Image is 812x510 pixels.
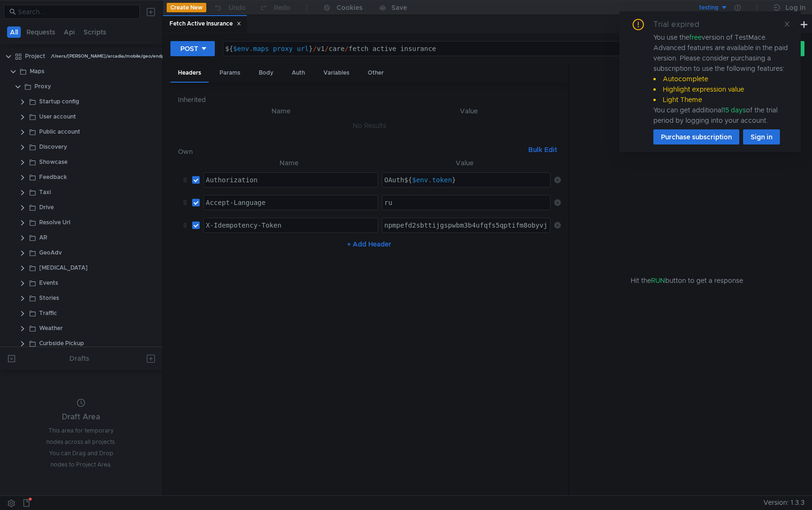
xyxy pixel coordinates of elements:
button: Purchase subscription [653,129,739,144]
span: free [689,33,702,42]
div: Variables [316,64,357,82]
div: Headers [170,64,209,83]
nz-embed-empty: No Results [353,121,386,130]
th: Value [378,157,550,169]
div: Traffic [39,306,57,320]
div: Trial expired [653,19,710,30]
div: GeoAdv [39,246,62,260]
div: Maps [30,64,44,78]
div: Params [212,64,248,82]
button: Undo [206,0,253,15]
span: Hit the button to get a response [631,275,743,286]
li: Highlight expression value [653,84,789,94]
div: testing [699,3,719,12]
button: POST [170,41,215,56]
div: Auth [284,64,313,82]
div: /Users/[PERSON_NAME]/arcadia/mobile/geo/endpoint/testmace/Project [51,49,213,63]
input: Search... [18,7,134,17]
div: Drive [39,200,54,214]
th: Value [377,105,561,117]
div: Cookies [337,2,363,13]
button: Sign in [743,129,780,144]
button: + Add Header [343,238,395,250]
div: Save [391,4,407,11]
div: AR [39,230,47,245]
button: Requests [24,26,58,38]
div: Other [360,64,391,82]
div: Redo [274,2,290,13]
h6: Inherited [178,94,561,105]
div: Taxi [39,185,51,199]
th: Name [186,105,377,117]
div: Public account [39,125,80,139]
div: Showcase [39,155,68,169]
div: User account [39,110,76,124]
div: Weather [39,321,63,335]
button: Redo [253,0,297,15]
div: You use the version of TestMace. Advanced features are available in the paid version. Please cons... [653,32,789,126]
button: Api [61,26,78,38]
th: Name [200,157,378,169]
div: Log In [786,2,805,13]
button: All [7,26,21,38]
span: RUN [651,276,665,285]
div: Resolve Url [39,215,70,229]
div: Stories [39,291,59,305]
div: Project [25,49,45,63]
li: Light Theme [653,94,789,105]
div: POST [180,43,198,54]
h6: Own [178,146,524,157]
div: Drafts [69,353,89,364]
div: Feedback [39,170,67,184]
span: 15 days [723,106,746,114]
button: Bulk Edit [524,144,561,155]
div: Startup config [39,94,79,109]
div: You can get additional of the trial period by logging into your account. [653,105,789,126]
button: Create New [167,3,206,12]
div: [MEDICAL_DATA] [39,261,88,275]
div: Events [39,276,58,290]
div: Discovery [39,140,67,154]
div: Undo [228,2,246,13]
div: Fetch Active Insurance [169,19,241,29]
div: Curbside Pickup [39,336,84,350]
button: Scripts [81,26,109,38]
div: Proxy [34,79,51,93]
div: Body [251,64,281,82]
li: Autocomplete [653,74,789,84]
span: Version: 1.3.3 [763,496,804,510]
